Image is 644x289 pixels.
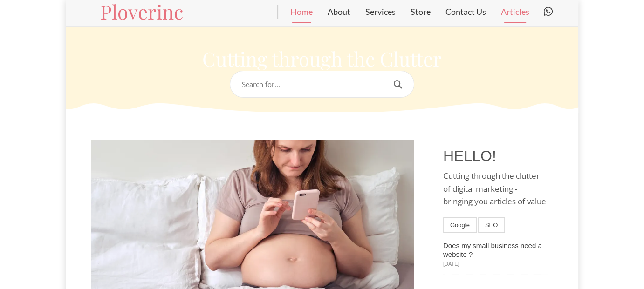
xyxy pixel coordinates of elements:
span: [DATE] [443,262,547,267]
a: Does my small business need a website ? [443,241,547,259]
a: SEO [478,217,505,233]
input: Search for... [230,71,414,98]
p: Cutting through the clutter of digital marketing - bringing you articles of value [443,169,547,208]
a: Ploverinc [100,2,183,21]
a: Google [443,217,477,233]
span: Cutting through the Clutter [202,46,442,72]
span: HELLO! [443,148,496,164]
